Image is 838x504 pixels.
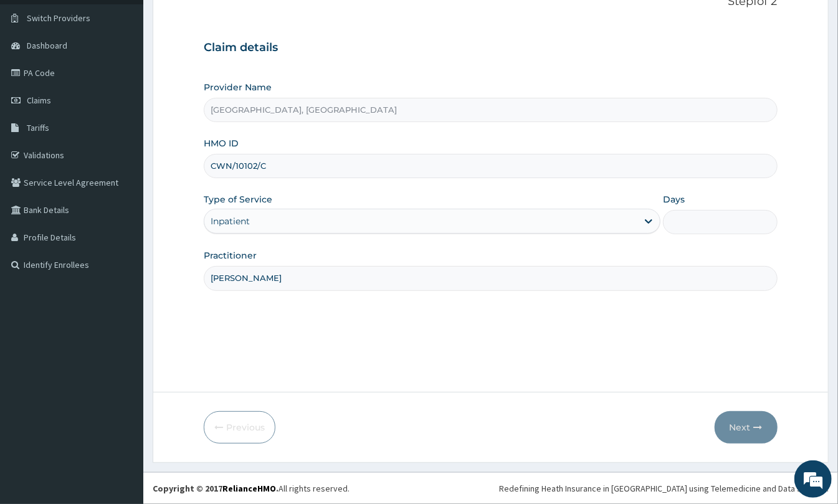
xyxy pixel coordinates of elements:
span: We're online! [72,157,172,283]
h3: Claim details [204,41,778,55]
label: Days [663,193,685,206]
input: Enter Name [204,266,778,290]
label: Type of Service [204,193,272,206]
div: Chat with us now [65,70,209,86]
img: d_794563401_company_1708531726252_794563401 [23,62,50,93]
div: Redefining Heath Insurance in [GEOGRAPHIC_DATA] using Telemedicine and Data Science! [499,482,829,495]
button: Previous [204,411,275,444]
span: Dashboard [27,40,67,51]
a: RelianceHMO [222,483,276,494]
input: Enter HMO ID [204,154,778,178]
label: Practitioner [204,249,257,262]
button: Next [715,411,778,444]
label: HMO ID [204,137,239,150]
div: Inpatient [211,215,250,227]
div: Minimize live chat window [204,6,234,36]
label: Provider Name [204,81,272,93]
span: Switch Providers [27,12,90,24]
span: Tariffs [27,122,49,133]
span: Claims [27,95,51,106]
textarea: Type your message and hit 'Enter' [6,340,237,384]
strong: Copyright © 2017 . [153,483,279,494]
footer: All rights reserved. [143,472,838,504]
